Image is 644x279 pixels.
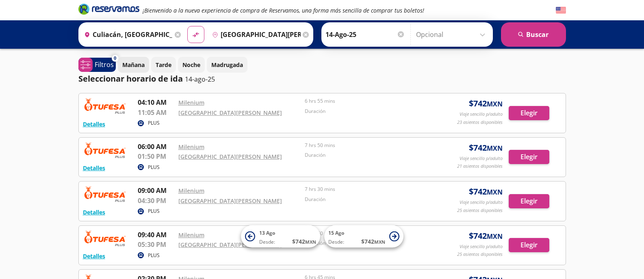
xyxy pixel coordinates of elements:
[138,108,174,117] p: 11:05 AM
[460,243,503,250] p: Viaje sencillo p/adulto
[325,24,405,45] input: Elegir Fecha
[469,142,503,154] span: $ 742
[509,238,549,252] button: Elegir
[83,120,105,128] button: Detalles
[487,99,503,108] small: MXN
[178,109,282,117] a: [GEOGRAPHIC_DATA][PERSON_NAME]
[178,143,204,151] a: Milenium
[178,153,282,160] a: [GEOGRAPHIC_DATA][PERSON_NAME]
[81,24,173,45] input: Buscar Origen
[138,151,174,161] p: 01:50 PM
[207,57,247,73] button: Madrugada
[457,119,503,126] p: 23 asientos disponibles
[305,142,427,149] p: 7 hrs 50 mins
[138,97,174,107] p: 04:10 AM
[148,252,160,259] p: PLUS
[416,24,489,45] input: Opcional
[259,238,275,246] span: Desde:
[457,207,503,214] p: 25 asientos disponibles
[148,208,160,215] p: PLUS
[469,97,503,110] span: $ 742
[241,225,320,248] button: 13 AgoDesde:$742MXN
[457,163,503,170] p: 21 asientos disponibles
[178,231,204,239] a: Milenium
[178,197,282,205] a: [GEOGRAPHIC_DATA][PERSON_NAME]
[460,199,503,206] p: Viaje sencillo p/adulto
[211,61,243,69] p: Madrugada
[83,97,128,114] img: RESERVAMOS
[305,196,427,203] p: Duración
[361,237,385,246] span: $ 742
[556,5,566,15] button: English
[83,208,105,216] button: Detalles
[182,61,200,69] p: Noche
[148,164,160,171] p: PLUS
[305,186,427,193] p: 7 hrs 30 mins
[185,74,215,84] p: 14-ago-25
[457,251,503,258] p: 25 asientos disponibles
[143,6,424,14] em: ¡Bienvenido a la nueva experiencia de compra de Reservamos, una forma más sencilla de comprar tus...
[118,57,149,73] button: Mañana
[374,239,385,245] small: MXN
[259,229,275,236] span: 13 Ago
[78,3,139,15] i: Brand Logo
[151,57,176,73] button: Tarde
[156,61,171,69] p: Tarde
[509,150,549,164] button: Elegir
[305,108,427,115] p: Duración
[83,252,105,260] button: Detalles
[305,97,427,105] p: 6 hrs 55 mins
[114,55,116,62] span: 0
[83,230,128,246] img: RESERVAMOS
[305,151,427,159] p: Duración
[460,111,503,118] p: Viaje sencillo p/adulto
[83,164,105,172] button: Detalles
[78,58,116,72] button: 0Filtros
[138,142,174,151] p: 06:00 AM
[78,73,183,85] p: Seleccionar horario de ida
[148,119,160,127] p: PLUS
[509,194,549,208] button: Elegir
[469,230,503,242] span: $ 742
[178,57,205,73] button: Noche
[83,186,128,202] img: RESERVAMOS
[138,186,174,195] p: 09:00 AM
[328,229,344,236] span: 15 Ago
[178,99,204,106] a: Milenium
[324,225,403,248] button: 15 AgoDesde:$742MXN
[305,239,316,245] small: MXN
[292,237,316,246] span: $ 742
[501,22,566,47] button: Buscar
[83,142,128,158] img: RESERVAMOS
[487,232,503,241] small: MXN
[138,230,174,240] p: 09:40 AM
[469,186,503,198] span: $ 742
[460,155,503,162] p: Viaje sencillo p/adulto
[138,240,174,249] p: 05:30 PM
[95,60,114,69] p: Filtros
[487,144,503,153] small: MXN
[178,187,204,195] a: Milenium
[178,241,282,249] a: [GEOGRAPHIC_DATA][PERSON_NAME]
[138,196,174,205] p: 04:30 PM
[209,24,301,45] input: Buscar Destino
[78,3,139,17] a: Brand Logo
[122,61,145,69] p: Mañana
[487,188,503,197] small: MXN
[328,238,344,246] span: Desde:
[509,106,549,120] button: Elegir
